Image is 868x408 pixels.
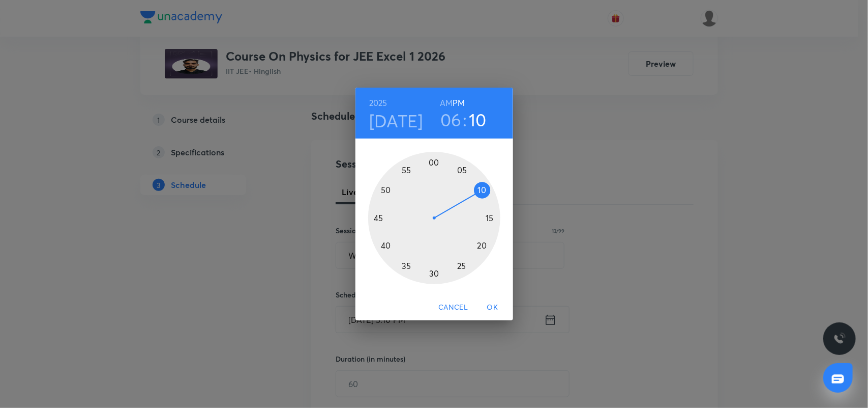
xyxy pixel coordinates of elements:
[463,109,467,130] h3: :
[481,301,505,314] span: OK
[369,96,387,110] button: 2025
[438,301,468,314] span: Cancel
[440,96,453,110] button: AM
[440,109,462,130] button: 06
[453,96,465,110] button: PM
[469,109,487,130] button: 10
[476,298,509,317] button: OK
[369,110,423,131] button: [DATE]
[434,298,472,317] button: Cancel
